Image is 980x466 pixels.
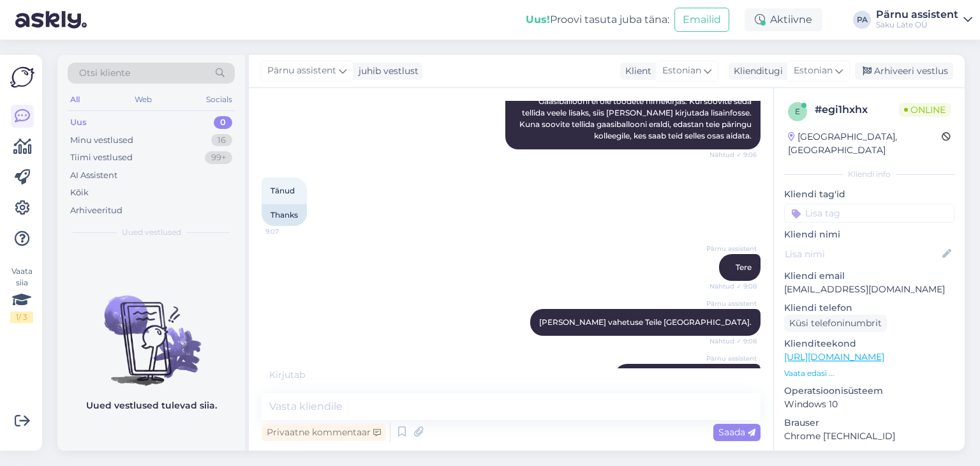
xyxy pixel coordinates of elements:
div: Thanks [262,204,307,226]
span: Otsi kliente [79,66,130,80]
div: 1 / 3 [10,312,33,323]
span: Tere [736,262,752,272]
div: Socials [204,91,235,108]
div: Web [132,91,154,108]
div: Tiimi vestlused [70,151,133,164]
p: Uued vestlused tulevad siia. [86,399,217,412]
img: Askly Logo [10,65,34,89]
input: Lisa nimi [785,247,940,261]
span: e [795,107,800,116]
div: Kõik [70,186,89,199]
span: Estonian [794,64,833,78]
span: Pärnu assistent [706,244,757,253]
div: All [68,91,82,108]
span: Nähtud ✓ 9:06 [709,150,757,160]
span: Estonian [662,64,701,78]
div: Arhiveeri vestlus [855,63,953,80]
span: Saada [718,426,755,438]
span: Nähtud ✓ 9:08 [709,336,757,346]
div: AI Assistent [70,169,117,182]
span: Pärnu assistent [267,64,336,78]
div: Proovi tasuta juba täna: [526,12,669,27]
p: Kliendi email [784,269,954,283]
div: Klienditugi [729,64,783,78]
div: Privaatne kommentaar [262,424,386,441]
input: Lisa tag [784,204,954,223]
p: Chrome [TECHNICAL_ID] [784,430,954,443]
span: Pärnu assistent [706,299,757,308]
div: Aktiivne [745,8,822,31]
div: Minu vestlused [70,134,133,147]
div: Kliendi info [784,169,954,180]
div: PA [853,11,871,29]
p: [EMAIL_ADDRESS][DOMAIN_NAME] [784,283,954,296]
div: juhib vestlust [353,64,419,78]
b: Uus! [526,13,550,26]
span: Online [899,103,951,117]
span: Tänud [271,186,295,195]
div: Arhiveeritud [70,204,122,217]
div: 99+ [205,151,232,164]
div: Saku Läte OÜ [876,20,958,30]
img: No chats [57,273,245,387]
span: Nähtud ✓ 9:08 [709,282,757,291]
a: Pärnu assistentSaku Läte OÜ [876,10,972,30]
p: Brauser [784,416,954,430]
button: Emailid [674,8,729,32]
div: Uus [70,116,87,129]
div: Klient [620,64,651,78]
div: Kirjutab [262,368,761,382]
p: Windows 10 [784,398,954,411]
span: Pärnu assistent [706,354,757,363]
p: Kliendi tag'id [784,188,954,201]
span: . [307,369,309,380]
span: [PERSON_NAME] vahetuse Teile [GEOGRAPHIC_DATA]. [539,317,752,327]
div: Vaata siia [10,266,33,323]
div: 0 [214,116,232,129]
p: Kliendi nimi [784,228,954,241]
span: Uued vestlused [122,227,181,238]
span: . [309,369,311,380]
div: Pärnu assistent [876,10,958,20]
a: [URL][DOMAIN_NAME] [784,351,884,363]
p: Klienditeekond [784,337,954,350]
p: Operatsioonisüsteem [784,384,954,398]
div: 16 [211,134,232,147]
div: # egi1hxhx [815,102,899,117]
span: . [305,369,307,380]
span: 9:07 [265,227,313,236]
div: [GEOGRAPHIC_DATA], [GEOGRAPHIC_DATA] [788,130,942,157]
div: Küsi telefoninumbrit [784,315,887,332]
p: Vaata edasi ... [784,368,954,379]
p: Kliendi telefon [784,301,954,315]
